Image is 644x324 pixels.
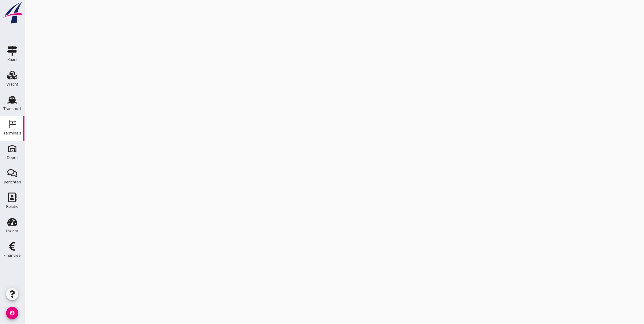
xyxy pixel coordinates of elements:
div: Transport [3,107,21,111]
i: account_circle [6,307,18,319]
div: Vracht [6,82,18,86]
div: Terminals [3,131,21,135]
img: logo-small.a267ee39.svg [1,2,23,24]
div: Berichten [4,180,21,184]
div: Financieel [3,253,21,257]
div: Depot [7,156,18,160]
div: Relatie [6,204,18,208]
div: Kaart [7,58,17,62]
div: Inzicht [6,229,18,233]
